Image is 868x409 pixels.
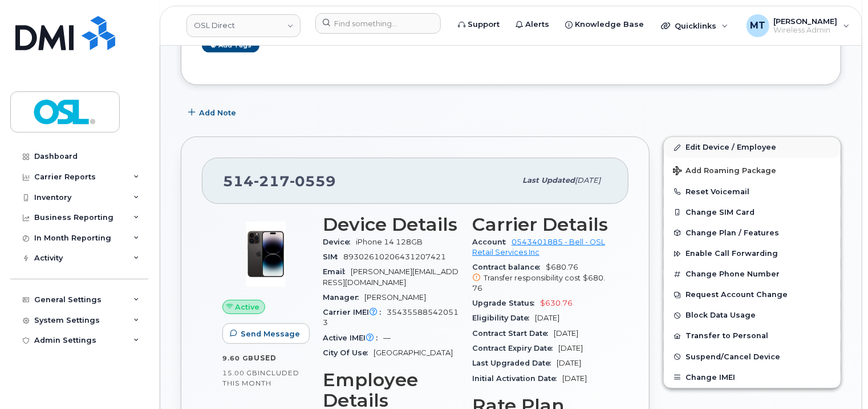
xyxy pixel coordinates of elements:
[686,228,779,237] span: Change Plan / Features
[554,329,578,338] span: [DATE]
[664,158,841,182] button: Add Roaming Package
[675,21,716,30] span: Quicklinks
[223,173,336,190] span: 514
[468,19,500,30] span: Support
[774,17,838,26] span: [PERSON_NAME]
[664,284,841,305] button: Request Account Change
[472,344,558,352] span: Contract Expiry Date
[254,354,277,362] span: used
[241,328,300,339] span: Send Message
[575,19,644,30] span: Knowledge Base
[222,354,254,362] span: 9.60 GB
[535,314,559,322] span: [DATE]
[323,293,364,302] span: Manager
[472,238,605,256] a: 0543401885 - Bell - OSL Retail Services Inc
[186,14,301,37] a: OSL Direct
[664,326,841,346] button: Transfer to Personal
[254,173,290,190] span: 217
[522,176,575,185] span: Last updated
[557,359,581,367] span: [DATE]
[222,323,310,344] button: Send Message
[236,302,260,312] span: Active
[356,238,423,246] span: iPhone 14 128GB
[562,374,587,383] span: [DATE]
[290,173,336,190] span: 0559
[664,305,841,326] button: Block Data Usage
[472,374,562,383] span: Initial Activation Date
[472,359,557,367] span: Last Upgraded Date
[508,13,557,36] a: Alerts
[664,223,841,243] button: Change Plan / Features
[686,352,780,361] span: Suspend/Cancel Device
[540,299,573,307] span: $630.76
[315,13,441,34] input: Find something...
[472,263,608,294] span: $680.76
[664,243,841,264] button: Enable Call Forwarding
[686,250,778,258] span: Enable Call Forwarding
[323,308,387,316] span: Carrier IMEI
[323,348,374,357] span: City Of Use
[323,214,459,235] h3: Device Details
[472,274,605,292] span: $680.76
[484,274,581,282] span: Transfer responsibility cost
[472,214,608,235] h3: Carrier Details
[222,368,299,387] span: included this month
[472,263,546,271] span: Contract balance
[557,13,652,36] a: Knowledge Base
[472,238,512,246] span: Account
[383,334,391,342] span: —
[472,299,540,307] span: Upgrade Status
[199,107,236,118] span: Add Note
[181,102,246,123] button: Add Note
[323,267,459,286] span: [PERSON_NAME][EMAIL_ADDRESS][DOMAIN_NAME]
[472,329,554,338] span: Contract Start Date
[323,238,356,246] span: Device
[222,369,258,377] span: 15.00 GB
[575,176,601,185] span: [DATE]
[364,293,426,302] span: [PERSON_NAME]
[374,348,453,357] span: [GEOGRAPHIC_DATA]
[558,344,583,352] span: [DATE]
[664,202,841,223] button: Change SIM Card
[472,314,535,322] span: Eligibility Date
[323,267,351,276] span: Email
[323,308,459,327] span: 354355885420513
[664,264,841,284] button: Change Phone Number
[323,252,343,261] span: SIM
[232,220,300,288] img: image20231002-3703462-njx0qo.jpeg
[343,252,446,261] span: 89302610206431207421
[739,14,858,37] div: Michael Togupen
[664,137,841,158] a: Edit Device / Employee
[664,347,841,367] button: Suspend/Cancel Device
[673,166,776,177] span: Add Roaming Package
[664,182,841,202] button: Reset Voicemail
[774,26,838,35] span: Wireless Admin
[525,19,549,30] span: Alerts
[653,14,736,37] div: Quicklinks
[664,367,841,388] button: Change IMEI
[323,334,383,342] span: Active IMEI
[450,13,508,36] a: Support
[750,19,765,33] span: MT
